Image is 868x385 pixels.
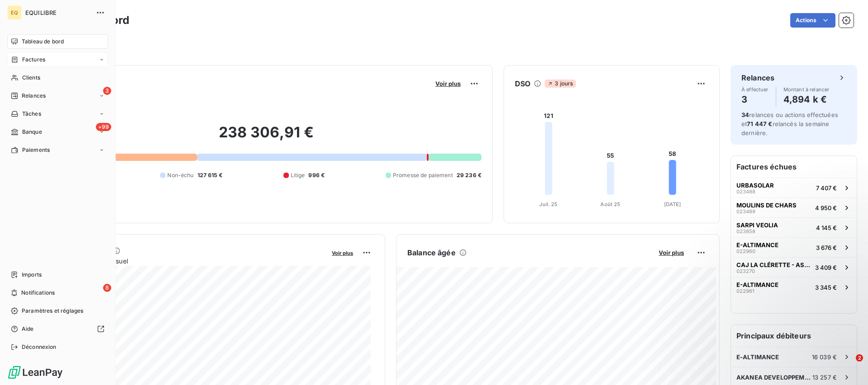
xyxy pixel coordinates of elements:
button: Voir plus [329,249,356,257]
span: Relances [22,92,46,100]
span: 4 145 € [816,224,837,231]
span: AKANEA DEVELOPPEMENT [736,374,812,381]
span: 71 447 € [747,120,772,127]
span: 3 jours [545,80,576,88]
span: Paramètres et réglages [22,307,83,315]
h6: Balance âgée [407,247,456,258]
span: 3 [103,87,111,95]
span: E-ALTIMANCE [736,241,778,249]
span: 3 676 € [816,244,837,251]
button: Voir plus [656,249,687,257]
span: 023488 [736,189,755,194]
span: CAJ LA CLÉRETTE - ASSOCIATION PAPILLONS [736,261,811,268]
span: Factures [22,56,45,64]
span: 023489 [736,209,755,214]
span: SARPI VEOLIA [736,221,778,229]
h4: 4,894 k € [783,92,830,107]
span: URBASOLAR [736,182,774,189]
span: MOULINS DE CHARS [736,202,797,209]
span: Clients [22,74,40,82]
span: Notifications [21,289,55,297]
span: Banque [22,128,42,136]
iframe: Intercom notifications message [687,297,868,361]
span: À effectuer [741,87,769,92]
h2: 238 306,91 € [51,123,481,150]
span: 7 407 € [816,184,837,192]
button: URBASOLAR0234887 407 € [731,178,857,197]
span: EQUILIBRE [25,9,90,16]
span: Paiements [22,146,50,154]
tspan: [DATE] [664,201,681,207]
button: Voir plus [433,80,463,88]
span: Imports [22,271,42,279]
span: Tableau de bord [22,38,64,46]
span: Aide [22,325,34,333]
a: Aide [7,322,108,336]
span: 127 615 € [198,171,222,179]
span: 2 [856,354,863,362]
span: 023270 [736,268,755,274]
span: 4 950 € [815,204,837,211]
img: Logo LeanPay [7,365,63,380]
span: 023858 [736,229,755,234]
tspan: Juil. 25 [539,201,557,207]
span: relances ou actions effectuées et relancés la semaine dernière. [741,111,838,136]
span: Déconnexion [22,343,57,351]
span: 34 [741,111,749,118]
h6: DSO [515,78,530,89]
span: Voir plus [659,249,684,256]
span: 022960 [736,249,755,254]
span: 3 409 € [815,264,837,271]
button: MOULINS DE CHARS0234894 950 € [731,197,857,217]
button: E-ALTIMANCE0229613 345 € [731,277,857,297]
span: Non-échu [167,171,193,179]
h6: Factures échues [731,156,857,178]
span: 022961 [736,288,754,294]
span: Voir plus [435,80,461,87]
span: Litige [291,171,305,179]
span: 13 257 € [812,374,837,381]
button: E-ALTIMANCE0229603 676 € [731,237,857,257]
div: EQ [7,5,22,20]
span: E-ALTIMANCE [736,281,778,288]
span: 29 236 € [457,171,481,179]
h6: Relances [741,72,774,83]
button: SARPI VEOLIA0238584 145 € [731,217,857,237]
button: Actions [790,13,835,28]
h4: 3 [741,92,769,107]
span: Tâches [22,110,41,118]
span: Voir plus [332,250,353,256]
span: 8 [103,284,111,292]
span: Chiffre d'affaires mensuel [51,256,325,266]
span: Montant à relancer [783,87,830,92]
span: +99 [96,123,111,131]
span: Promesse de paiement [393,171,453,179]
button: CAJ LA CLÉRETTE - ASSOCIATION PAPILLONS0232703 409 € [731,257,857,277]
tspan: Août 25 [600,201,620,207]
iframe: Intercom live chat [837,354,859,376]
span: 996 € [308,171,325,179]
span: 3 345 € [815,284,837,291]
